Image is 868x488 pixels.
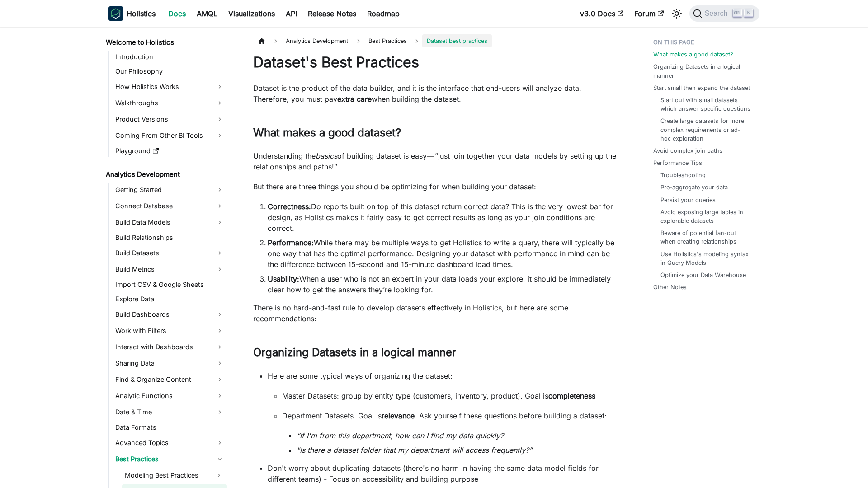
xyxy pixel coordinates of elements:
[744,9,753,17] kbd: K
[268,273,617,295] li: When a user who is not an expert in your data loads your explore, it should be immediately clear ...
[108,6,156,21] a: HolisticsHolistics
[280,6,302,21] a: API
[660,196,716,204] a: Persist your queries
[282,410,617,421] p: Department Datasets. Goal is . Ask yourself these questions before building a dataset:
[113,51,227,63] a: Introduction
[113,65,227,78] a: Our Philosophy
[253,53,617,71] h1: Dataset's Best Practices
[670,6,684,21] button: Switch between dark and light mode (currently light mode)
[422,34,492,47] span: Dataset best practices
[113,421,227,434] a: Data Formats
[113,183,227,197] a: Getting Started
[113,246,227,260] a: Build Datasets
[548,391,595,400] strong: completeness
[253,34,617,47] nav: Breadcrumbs
[113,262,227,277] a: Build Metrics
[253,83,617,104] p: Dataset is the product of the data builder, and it is the interface that end-users will analyze d...
[113,324,227,338] a: Work with Filters
[364,34,411,47] span: Best Practices
[113,356,227,371] a: Sharing Data
[660,96,750,113] a: Start out with small datasets which answer specific questions
[253,126,617,143] h2: What makes a good dataset?
[113,372,227,387] a: Find & Organize Content
[268,371,617,381] p: Here are some typical ways of organizing the dataset:
[113,80,227,94] a: How Holistics Works
[268,274,299,283] strong: Usability:
[302,6,362,21] a: Release Notes
[653,283,687,291] a: Other Notes
[113,215,227,230] a: Build Data Models
[297,446,532,455] em: "Is there a dataset folder that my department will access frequently?”
[113,231,227,244] a: Build Relationships
[660,183,728,192] a: Pre-aggregate your data
[575,6,629,21] a: v3.0 Docs
[653,159,702,167] a: Performance Tips
[653,50,733,59] a: What makes a good dataset?
[113,307,227,322] a: Build Dashboards
[629,6,669,21] a: Forum
[653,84,750,92] a: Start small then expand the dataset
[702,9,733,18] span: Search
[268,237,617,270] li: While there may be multiple ways to get Holistics to write a query, there will typically be one w...
[297,431,504,440] em: “If I'm from this department, how can I find my data quickly?
[268,238,314,247] strong: Performance:
[253,34,270,47] a: Home page
[253,181,617,192] p: But there are three things you should be optimizing for when building your dataset:
[122,468,211,483] a: Modeling Best Practices
[113,436,227,450] a: Advanced Topics
[382,411,415,420] strong: relevance
[113,278,227,291] a: Import CSV & Google Sheets
[191,6,223,21] a: AMQL
[660,171,706,179] a: Troubleshooting
[281,34,353,47] span: Analytics Development
[103,168,227,181] a: Analytics Development
[660,229,750,246] a: Beware of potential fan-out when creating relationships
[113,405,227,419] a: Date & Time
[113,128,227,143] a: Coming From Other BI Tools
[316,151,337,160] em: basics
[113,112,227,127] a: Product Versions
[660,117,750,143] a: Create large datasets for more complex requirements or ad-hoc exploration
[660,208,750,225] a: Avoid exposing large tables in explorable datasets
[660,271,746,279] a: Optimize your Data Warehouse
[113,199,227,213] a: Connect Database
[268,463,617,484] p: Don't worry about duplicating datasets (there's no harm in having the same data model fields for ...
[253,150,617,172] p: Understanding the of building dataset is easy — ”just join together your data models by setting u...
[113,340,227,354] a: Interact with Dashboards
[99,27,235,488] nav: Docs sidebar
[211,468,227,483] button: Expand sidebar category 'Modeling Best Practices'
[223,6,280,21] a: Visualizations
[268,201,617,234] li: Do reports built on top of this dataset return correct data? This is the very lowest bar for desi...
[653,146,722,155] a: Avoid complex join paths
[113,96,227,110] a: Walkthroughs
[653,62,754,80] a: Organizing Datasets in a logical manner
[103,36,227,49] a: Welcome to Holistics
[113,389,227,403] a: Analytic Functions
[253,346,617,363] h2: Organizing Datasets in a logical manner
[282,390,617,401] p: Master Datasets: group by entity type (customers, inventory, product). Goal is
[108,6,123,21] img: Holistics
[127,8,156,19] b: Holistics
[163,6,191,21] a: Docs
[113,293,227,305] a: Explore Data
[689,5,759,22] button: Search (Ctrl+K)
[113,145,227,157] a: Playground
[268,202,311,211] strong: Correctness:
[113,452,227,466] a: Best Practices
[362,6,405,21] a: Roadmap
[253,302,617,324] p: There is no hard-and-fast rule to develop datasets effectively in Holistics, but here are some re...
[337,94,372,103] strong: extra care
[660,250,750,267] a: Use Holistics's modeling syntax in Query Models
